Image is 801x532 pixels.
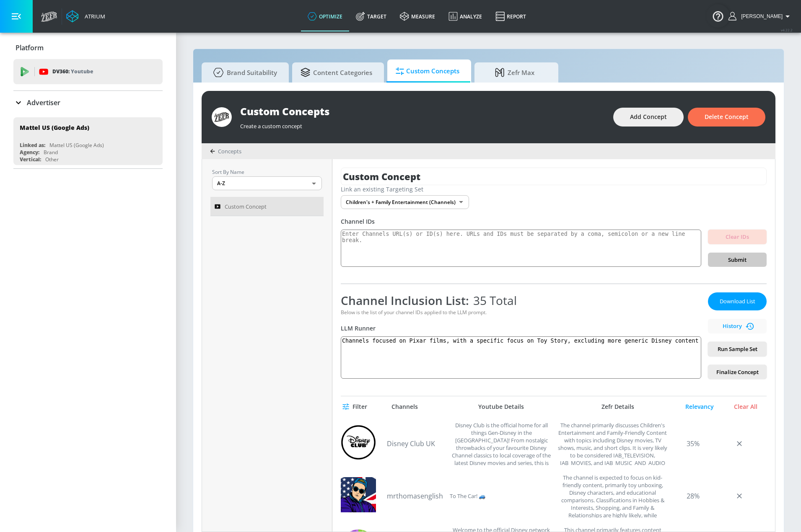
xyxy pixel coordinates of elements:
[45,156,59,163] div: Other
[630,112,667,122] span: Add Concept
[688,108,765,127] button: Delete Concept
[715,344,760,354] span: Run Sample Set
[301,1,349,31] a: optimize
[240,118,605,130] div: Create a custom concept
[66,10,105,23] a: Atrium
[240,104,605,118] div: Custom Concepts
[13,117,163,165] div: Mattel US (Google Ads)Linked as:Mattel US (Google Ads)Agency:BrandVertical:Other
[387,491,446,501] a: mrthomasenglish
[341,309,701,316] div: Below is the list of your channel IDs applied to the LLM prompt.
[81,13,105,20] div: Atrium
[341,324,701,332] div: LLM Runner
[396,61,459,81] span: Custom Concepts
[711,321,763,331] span: History
[738,13,783,19] span: login as: justin.nim@zefr.com
[20,156,41,163] div: Vertical:
[13,36,163,59] div: Platform
[672,421,714,465] div: 35%
[20,142,45,149] div: Linked as:
[16,43,44,52] p: Platform
[210,197,324,216] a: Custom Concept
[341,195,469,209] div: Children's + Family Entertainment (Channels)
[210,147,241,155] div: Concepts
[387,439,446,448] a: Disney Club UK
[341,399,371,415] button: Filter
[13,91,163,114] div: Advertiser
[489,1,533,31] a: Report
[52,67,93,76] p: DV360:
[44,149,58,156] div: Brand
[715,232,760,242] span: Clear IDs
[27,98,60,107] p: Advertiser
[341,336,701,379] textarea: Channels focused on Pixar films, with a specific focus on Toy Story, excluding more generic Disne...
[708,319,767,333] button: History
[708,230,767,244] button: Clear IDs
[341,217,767,225] div: Channel IDs
[13,59,163,84] div: DV360: Youtube
[705,112,749,122] span: Delete Concept
[20,124,89,132] div: Mattel US (Google Ads)
[225,201,267,212] span: Custom Concept
[344,402,367,412] span: Filter
[341,425,376,460] img: UCLeuoGy_hUDTBf5Hk0ynrpQ
[218,147,241,155] span: Concepts
[613,108,684,127] button: Add Concept
[393,1,442,31] a: measure
[341,292,701,308] div: Channel Inclusion List:
[212,168,322,176] p: Sort By Name
[450,421,553,465] div: Disney Club is the official home for all things Gen-Disney in the UK! From nostalgic throwbacks o...
[446,403,557,411] div: Youtube Details
[341,477,376,512] img: UCv3cvTwgQy8nPj01yvn2yuw
[728,11,793,21] button: [PERSON_NAME]
[210,62,277,83] span: Brand Suitability
[442,1,489,31] a: Analyze
[71,67,93,76] p: Youtube
[716,297,758,306] span: Download List
[708,292,767,310] button: Download List
[672,474,714,518] div: 28%
[341,185,767,193] div: Link an existing Targeting Set
[557,474,668,518] div: The channel is expected to focus on kid-friendly content, primarily toy unboxing, Disney characte...
[450,474,485,518] div: To The Car! 🚙
[349,1,393,31] a: Target
[708,365,767,380] button: Finalize Concept
[715,367,760,377] span: Finalize Concept
[557,421,668,465] div: The channel primarily discusses Children's Entertainment and Family-Friendly Content with topics ...
[725,403,767,411] div: Clear All
[561,403,674,411] div: Zefr Details
[679,403,721,411] div: Relevancy
[391,403,418,411] div: Channels
[469,292,517,308] span: 35 Total
[781,28,793,32] span: v 4.22.2
[301,62,372,83] span: Content Categories
[20,149,39,156] div: Agency:
[706,4,730,28] button: Open Resource Center
[483,62,547,83] span: Zefr Max
[49,142,104,149] div: Mattel US (Google Ads)
[708,342,767,356] button: Run Sample Set
[212,176,322,190] div: A-Z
